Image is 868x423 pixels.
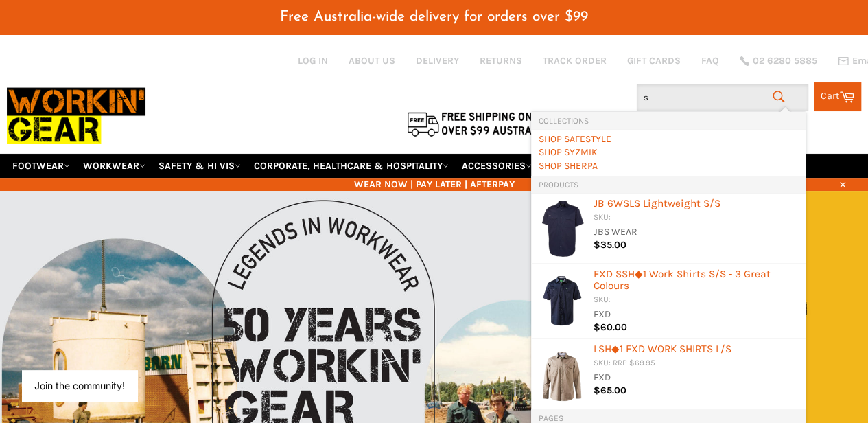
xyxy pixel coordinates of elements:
[538,159,799,172] a: SHOP SHERPA
[593,343,799,357] div: LSH◆1 FXD WORK SHIRTS L/S
[280,10,588,24] span: Free Australia-wide delivery for orders over $99
[456,154,537,178] a: ACCESSORIES
[593,211,799,225] div: SKU:
[593,385,626,396] span: $65.00
[7,78,145,153] img: Workin Gear leaders in Workwear, Safety Boots, PPE, Uniforms. Australia's No.1 in Workwear
[531,146,806,159] li: Collections: SHOP SYZMIK
[538,146,799,159] a: SHOP SYZMIK
[531,264,806,339] li: Products: FXD SSH◆1 Work Shirts S/S - 3 Great Colours
[531,176,806,194] li: Products
[627,54,681,67] a: GIFT CARDS
[7,178,861,191] span: WEAR NOW | PAY LATER | AFTERPAY
[543,271,581,328] img: SSH-1-NAVY1_480x480_clipped_rev_1_200x.png
[7,154,75,178] a: FOOTWEAR
[593,357,799,370] div: SKU: RRP $69.95
[153,154,246,178] a: SAFETY & HI VIS
[531,112,806,130] li: Collections
[593,225,799,240] div: JBS WEAR
[593,239,626,251] span: $35.00
[416,54,459,67] a: DELIVERY
[740,56,817,66] a: 02 6280 5885
[814,82,861,111] a: Cart
[480,54,522,67] a: RETURNS
[531,339,806,409] li: Products: LSH◆1 FXD WORK SHIRTS L/S
[753,56,817,66] span: 02 6280 5885
[538,133,799,146] a: SHOP SAFESTYLE
[539,200,586,258] img: 6WSLSN_1_635484534171625294_480x480_clipped_rev_1_200x.png
[593,308,799,322] div: FXD
[701,54,719,67] a: FAQ
[593,371,799,385] div: FXD
[531,193,806,264] li: Products: JB 6WSLS Lightweight S/S
[34,380,125,391] button: Join the community!
[248,154,454,178] a: CORPORATE, HEALTHCARE & HOSPITALITY
[405,109,576,138] img: Flat $9.95 shipping Australia wide
[543,345,581,403] img: LSH-1-STONE_480x480_clipped_rev_1_200x.png
[593,321,626,333] span: $60.00
[543,54,607,67] a: TRACK ORDER
[531,159,806,176] li: Collections: SHOP SHERPA
[531,129,806,146] li: Collections: SHOP SAFESTYLE
[593,198,799,211] div: JB 6WSLS Lightweight S/S
[593,294,799,307] div: SKU:
[593,268,799,294] div: FXD SSH◆1 Work Shirts S/S - 3 Great Colours
[78,154,151,178] a: WORKWEAR
[349,54,395,67] a: ABOUT US
[637,84,808,111] input: Search
[298,55,328,67] a: Log in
